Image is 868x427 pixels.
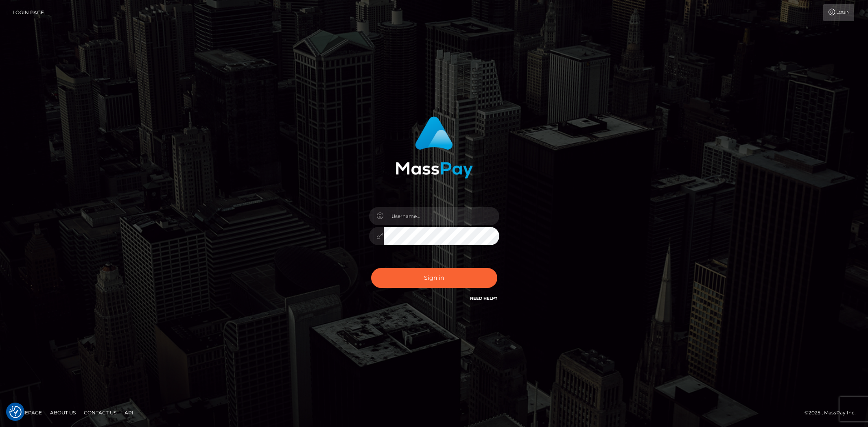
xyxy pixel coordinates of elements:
[13,4,44,21] a: Login Page
[823,4,854,21] a: Login
[805,408,862,417] div: © 2025 , MassPay Inc.
[9,406,22,418] img: Revisit consent button
[371,268,497,288] button: Sign in
[9,406,22,418] button: Consent Preferences
[396,116,473,179] img: MassPay Login
[470,296,497,301] a: Need Help?
[81,406,120,419] a: Contact Us
[384,207,499,225] input: Username...
[121,406,137,419] a: API
[47,406,79,419] a: About Us
[9,406,45,419] a: Homepage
